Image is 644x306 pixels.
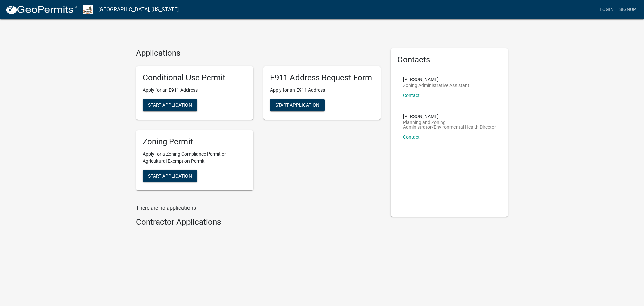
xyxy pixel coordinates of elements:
[403,134,420,140] a: Contact
[143,87,247,94] p: Apply for an E911 Address
[143,99,197,111] button: Start Application
[136,48,381,196] wm-workflow-list-section: Applications
[616,3,639,16] a: Signup
[403,93,420,98] a: Contact
[403,114,496,119] p: [PERSON_NAME]
[143,170,197,182] button: Start Application
[143,137,247,147] h5: Zoning Permit
[403,83,469,88] p: Zoning Administrative Assistant
[597,3,616,16] a: Login
[270,87,374,94] p: Apply for an E911 Address
[403,120,496,129] p: Planning and Zoning Administrator/Environmental Health Director
[143,73,247,83] h5: Conditional Use Permit
[98,4,179,15] a: [GEOGRAPHIC_DATA], [US_STATE]
[270,73,374,83] h5: E911 Address Request Form
[83,5,93,14] img: Sioux County, Iowa
[143,150,247,165] p: Apply for a Zoning Compliance Permit or Agricultural Exemption Permit
[397,55,501,65] h5: Contacts
[148,173,192,179] span: Start Application
[275,102,319,107] span: Start Application
[136,217,381,227] h4: Contractor Applications
[148,102,192,107] span: Start Application
[136,48,381,58] h4: Applications
[136,217,381,230] wm-workflow-list-section: Contractor Applications
[270,99,325,111] button: Start Application
[136,204,381,212] p: There are no applications
[403,77,469,82] p: [PERSON_NAME]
